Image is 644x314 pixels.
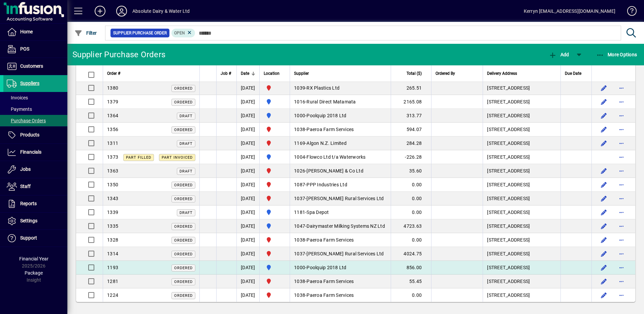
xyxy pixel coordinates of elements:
span: Ordered [174,86,193,91]
span: Matata Road [264,112,286,120]
a: Settings [3,213,67,229]
td: - [290,247,391,261]
td: [STREET_ADDRESS] [483,164,560,178]
button: More options [616,234,627,245]
span: Ordered [174,280,193,284]
td: 2165.08 [391,95,431,109]
span: Products [20,132,39,137]
a: Staff [3,178,67,195]
span: [PERSON_NAME] Rural Services Ltd [307,251,384,256]
td: [STREET_ADDRESS] [483,288,560,302]
span: Job # [221,70,231,77]
td: - [290,206,391,219]
span: Filter [74,30,97,36]
span: Ordered [174,238,193,243]
td: [DATE] [236,288,259,302]
button: More options [616,96,627,107]
button: Edit [599,138,609,149]
td: [STREET_ADDRESS] [483,81,560,95]
span: Matata Road [264,222,286,230]
td: [STREET_ADDRESS] [483,261,560,275]
button: More options [616,152,627,162]
span: Delivery Address [487,70,517,77]
span: Draft [180,142,193,146]
td: - [290,275,391,288]
span: Poolquip 2018 Ltd [307,265,346,270]
td: 265.51 [391,81,431,95]
td: 35.60 [391,164,431,178]
td: - [290,95,391,109]
button: More options [616,262,627,273]
span: Reports [20,201,37,206]
span: 1026 [294,168,305,174]
span: Paeroa Farm Services [307,237,354,243]
button: Profile [111,5,132,17]
span: Supplier Purchase Order [113,30,167,36]
span: Matata Road [264,153,286,161]
div: Ordered By [436,70,479,77]
td: 4723.63 [391,219,431,233]
span: Settings [20,218,37,223]
td: 0.00 [391,233,431,247]
td: [DATE] [236,178,259,192]
span: 1016 [294,99,305,104]
td: [DATE] [236,136,259,150]
span: Payments [7,106,32,112]
a: Jobs [3,161,67,178]
td: [STREET_ADDRESS] [483,109,560,123]
div: Due Date [565,70,587,77]
span: 1038 [294,279,305,284]
button: Edit [599,221,609,231]
td: 594.07 [391,123,431,136]
div: Order # [107,70,195,77]
span: 1339 [107,210,118,215]
button: More options [616,248,627,259]
a: Customers [3,58,67,75]
div: Absolute Dairy & Water Ltd [132,6,190,17]
td: [DATE] [236,261,259,275]
td: [STREET_ADDRESS] [483,150,560,164]
span: 1181 [294,210,305,215]
td: [STREET_ADDRESS] [483,233,560,247]
span: 1350 [107,182,118,187]
span: [PERSON_NAME] Rural Services Ltd [307,196,384,201]
span: Dairymaster Milking Systems NZ Ltd [307,223,385,229]
button: Edit [599,96,609,107]
button: Edit [599,83,609,93]
button: Edit [599,179,609,190]
a: Support [3,230,67,247]
span: [PERSON_NAME] & Co Ltd [307,168,363,174]
span: 1314 [107,251,118,256]
span: Ordered By [436,70,455,77]
span: Support [20,235,37,241]
span: 1373 [107,154,118,160]
span: 1356 [107,127,118,132]
div: Total ($) [395,70,428,77]
td: [DATE] [236,164,259,178]
span: Package [25,270,43,276]
td: - [290,81,391,95]
a: Invoices [3,92,67,103]
button: Edit [599,234,609,245]
button: More options [616,124,627,135]
span: 1328 [107,237,118,243]
span: Jobs [20,166,31,172]
td: [STREET_ADDRESS] [483,206,560,219]
button: Edit [599,262,609,273]
button: More options [616,110,627,121]
span: Draft [180,169,193,174]
span: Date [241,70,249,77]
span: Melville [264,194,286,202]
td: [DATE] [236,150,259,164]
a: Financials [3,144,67,161]
td: [DATE] [236,206,259,219]
span: Melville [264,277,286,285]
span: Staff [20,184,31,189]
span: Ordered [174,266,193,270]
span: 1047 [294,223,305,229]
span: Melville [264,84,286,92]
td: - [290,261,391,275]
span: Ordered [174,224,193,229]
td: [DATE] [236,219,259,233]
td: 0.00 [391,192,431,206]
